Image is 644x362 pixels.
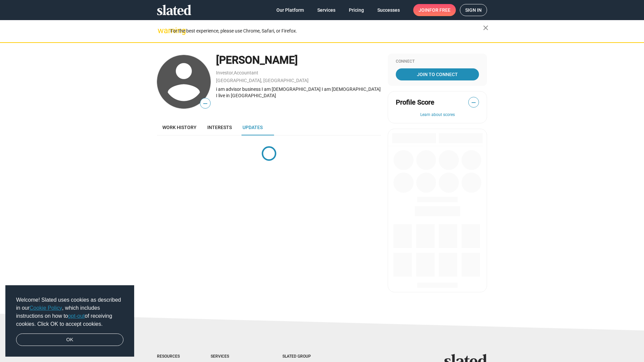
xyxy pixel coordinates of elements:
span: , [233,71,234,75]
a: Successes [372,4,405,16]
span: Successes [377,4,400,16]
a: Services [312,4,341,16]
span: Join To Connect [397,68,478,80]
div: Services [211,354,256,359]
a: [GEOGRAPHIC_DATA], [GEOGRAPHIC_DATA] [216,78,309,83]
div: cookieconsent [5,285,134,357]
span: Interests [207,125,232,130]
span: Updates [243,125,263,130]
a: Pricing [343,4,369,16]
button: Learn about scores [396,112,479,118]
a: Join To Connect [396,68,479,80]
a: dismiss cookie message [16,334,123,346]
span: Welcome! Slated uses cookies as described in our , which includes instructions on how to of recei... [16,296,123,328]
a: opt-out [68,313,85,319]
a: Our Platform [271,4,309,16]
a: Interests [202,119,237,135]
a: Investor [216,70,233,75]
div: Connect [396,59,479,64]
a: Sign in [460,4,487,16]
span: Profile Score [396,98,434,107]
span: Sign in [465,4,482,16]
a: Joinfor free [413,4,456,16]
div: Resources [157,354,184,359]
div: For the best experience, please use Chrome, Safari, or Firefox. [170,26,483,36]
span: Pricing [349,4,364,16]
a: Cookie Policy [30,305,62,311]
span: Our Platform [276,4,304,16]
span: — [200,99,210,108]
div: i am advisor business I am [DEMOGRAPHIC_DATA] I am [DEMOGRAPHIC_DATA] I live in [GEOGRAPHIC_DATA] [216,86,381,99]
span: for free [429,4,450,16]
div: Slated Group [282,354,328,359]
a: Work history [157,119,202,135]
mat-icon: close [482,24,490,32]
div: [PERSON_NAME] [216,53,381,67]
span: Services [317,4,335,16]
span: — [469,98,479,107]
span: Work history [162,125,197,130]
span: Join [419,4,450,16]
a: Accountant [234,70,258,75]
a: Updates [237,119,268,135]
mat-icon: warning [158,26,166,35]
